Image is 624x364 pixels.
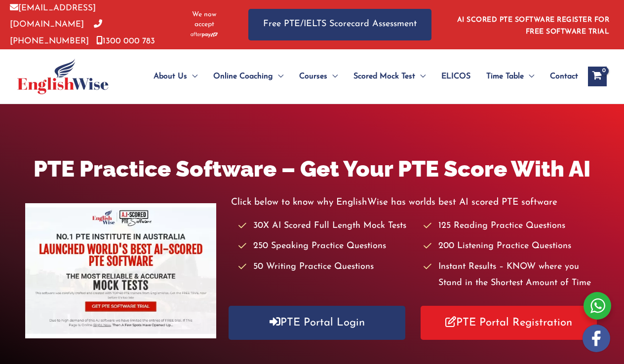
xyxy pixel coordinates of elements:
[327,59,338,94] span: Menu Toggle
[205,59,291,94] a: Online CoachingMenu Toggle
[17,59,109,94] img: cropped-ew-logo
[238,218,414,234] li: 30X AI Scored Full Length Mock Tests
[25,203,217,338] img: pte-institute-main
[238,238,414,255] li: 250 Speaking Practice Questions
[273,59,283,94] span: Menu Toggle
[424,259,599,292] li: Instant Results – KNOW where you Stand in the Shortest Amount of Time
[10,4,96,29] a: [EMAIL_ADDRESS][DOMAIN_NAME]
[238,259,414,275] li: 50 Writing Practice Questions
[424,238,599,255] li: 200 Listening Practice Questions
[248,9,431,40] a: Free PTE/IELTS Scorecard Assessment
[291,59,346,94] a: CoursesMenu Toggle
[346,59,433,94] a: Scored Mock TestMenu Toggle
[187,59,197,94] span: Menu Toggle
[229,306,405,340] a: PTE Portal Login
[588,67,607,86] a: View Shopping Cart, empty
[583,325,610,352] img: white-facebook.png
[25,153,599,184] h1: PTE Practice Software – Get Your PTE Score With AI
[451,8,614,40] aside: Header Widget 1
[213,59,273,94] span: Online Coaching
[433,59,478,94] a: ELICOS
[10,20,102,45] a: [PHONE_NUMBER]
[424,218,599,234] li: 125 Reading Practice Questions
[486,59,524,94] span: Time Table
[146,59,205,94] a: About UsMenu Toggle
[191,32,218,37] img: Afterpay-Logo
[415,59,426,94] span: Menu Toggle
[231,194,599,211] p: Click below to know why EnglishWise has worlds best AI scored PTE software
[130,59,578,94] nav: Site Navigation: Main Menu
[96,37,155,45] a: 1300 000 783
[154,59,187,94] span: About Us
[550,59,578,94] span: Contact
[353,59,415,94] span: Scored Mock Test
[441,59,470,94] span: ELICOS
[299,59,327,94] span: Courses
[457,16,610,36] a: AI SCORED PTE SOFTWARE REGISTER FOR FREE SOFTWARE TRIAL
[421,306,597,340] a: PTE Portal Registration
[478,59,542,94] a: Time TableMenu Toggle
[185,10,224,30] span: We now accept
[542,59,578,94] a: Contact
[524,59,534,94] span: Menu Toggle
